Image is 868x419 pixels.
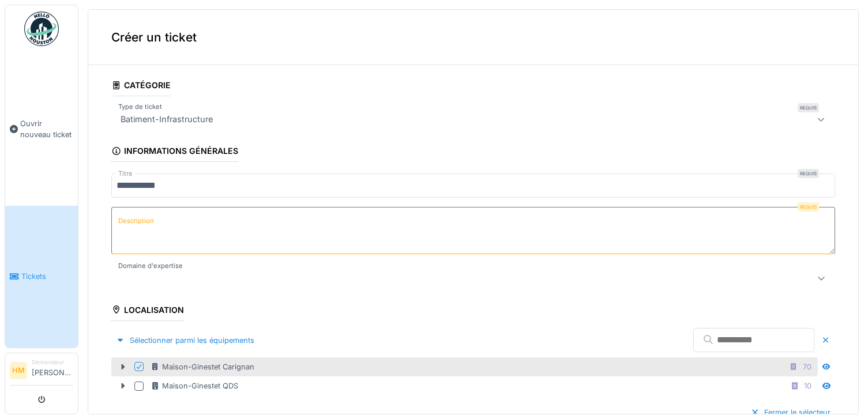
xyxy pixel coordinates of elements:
[116,102,164,112] label: Type de ticket
[5,52,78,206] a: Ouvrir nouveau ticket
[88,10,858,65] div: Créer un ticket
[151,361,254,372] div: Maison-Ginestet Carignan
[10,358,73,386] a: HM Demandeur[PERSON_NAME]
[32,358,73,367] div: Demandeur
[111,142,238,162] div: Informations générales
[151,380,238,391] div: Maison-Ginestet QDS
[111,333,259,348] div: Sélectionner parmi les équipements
[10,362,27,379] li: HM
[20,118,73,140] span: Ouvrir nouveau ticket
[798,202,819,212] div: Requis
[116,214,156,228] label: Description
[798,169,819,178] div: Requis
[116,112,217,126] div: Batiment-Infrastructure
[111,301,184,321] div: Localisation
[32,358,73,383] li: [PERSON_NAME]
[5,206,78,348] a: Tickets
[111,77,171,96] div: Catégorie
[116,169,135,179] label: Titre
[21,271,73,282] span: Tickets
[804,380,811,391] div: 10
[116,261,185,271] label: Domaine d'expertise
[24,12,59,46] img: Badge_color-CXgf-gQk.svg
[798,103,819,112] div: Requis
[803,361,811,372] div: 70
